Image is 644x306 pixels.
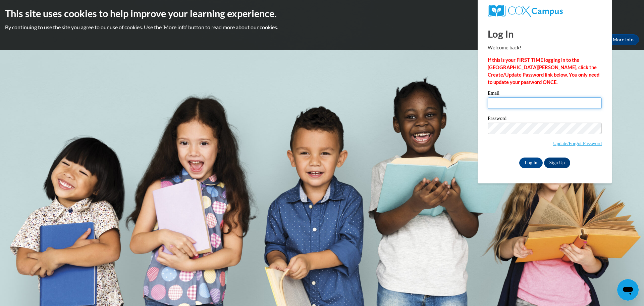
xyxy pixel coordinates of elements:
h2: This site uses cookies to help improve your learning experience. [5,7,639,20]
a: Sign Up [544,158,570,168]
iframe: Button to launch messaging window [617,279,639,301]
h1: Log In [488,27,602,41]
a: Update/Forgot Password [553,141,602,146]
p: By continuing to use the site you agree to our use of cookies. Use the ‘More info’ button to read... [5,24,639,31]
a: More Info [607,34,639,45]
img: COX Campus [488,5,563,17]
label: Password [488,116,602,123]
p: Welcome back! [488,44,602,51]
input: Log In [519,158,543,168]
a: COX Campus [488,5,602,17]
label: Email [488,91,602,97]
strong: If this is your FIRST TIME logging in to the [GEOGRAPHIC_DATA][PERSON_NAME], click the Create/Upd... [488,57,599,85]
